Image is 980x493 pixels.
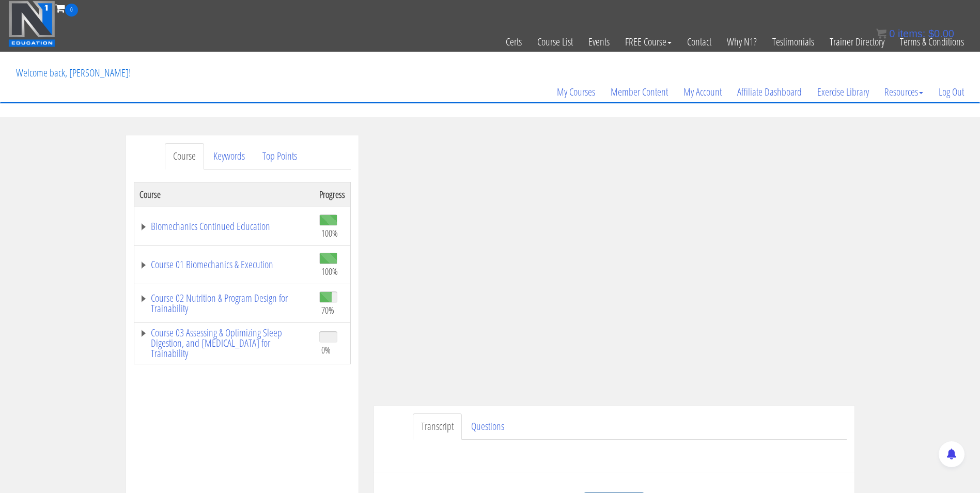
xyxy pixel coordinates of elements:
[898,28,925,39] span: items:
[676,67,729,117] a: My Account
[321,304,334,316] span: 70%
[134,182,314,207] th: Course
[254,143,305,170] a: Top Points
[530,17,581,67] a: Course List
[581,17,617,67] a: Events
[603,67,676,117] a: Member Content
[822,17,892,67] a: Trainer Directory
[321,227,338,239] span: 100%
[165,143,204,170] a: Course
[65,4,78,17] span: 0
[928,28,934,39] span: $
[889,28,895,39] span: 0
[719,17,765,67] a: Why N1?
[321,266,338,277] span: 100%
[321,344,331,356] span: 0%
[8,1,55,47] img: n1-education
[892,17,972,67] a: Terms & Conditions
[498,17,530,67] a: Certs
[928,28,954,39] bdi: 0.00
[810,67,877,117] a: Exercise Library
[314,182,351,207] th: Progress
[617,17,679,67] a: FREE Course
[765,17,822,67] a: Testimonials
[8,52,138,94] p: Welcome back, [PERSON_NAME]!
[139,259,309,270] a: Course 01 Biomechanics & Execution
[413,413,462,440] a: Transcript
[877,67,931,117] a: Resources
[139,221,309,232] a: Biomechanics Continued Education
[55,1,78,15] a: 0
[205,143,253,170] a: Keywords
[729,67,810,117] a: Affiliate Dashboard
[876,28,886,39] img: icon11.png
[139,293,309,314] a: Course 02 Nutrition & Program Design for Trainability
[876,28,954,39] a: 0 items: $0.00
[931,67,972,117] a: Log Out
[139,328,309,359] a: Course 03 Assessing & Optimizing Sleep Digestion, and [MEDICAL_DATA] for Trainability
[679,17,719,67] a: Contact
[463,413,512,440] a: Questions
[549,67,603,117] a: My Courses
